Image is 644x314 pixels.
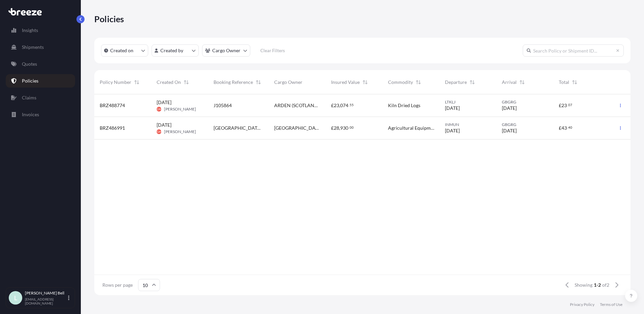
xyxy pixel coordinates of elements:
[94,13,124,24] p: Policies
[340,126,348,130] span: 930
[14,294,17,301] span: L
[361,78,369,86] button: Sort
[570,302,594,307] a: Privacy Policy
[102,282,133,288] span: Rows per page
[331,79,360,86] span: Insured Value
[260,47,285,54] p: Clear Filters
[214,79,253,86] span: Booking Reference
[6,108,75,121] a: Invoices
[600,302,622,307] a: Terms of Use
[22,27,38,34] p: Insights
[6,40,75,54] a: Shipments
[22,111,39,118] p: Invoices
[6,24,75,37] a: Insights
[157,79,181,86] span: Created On
[502,105,517,112] span: [DATE]
[334,126,339,130] span: 28
[350,104,354,106] span: 55
[561,103,567,108] span: 23
[445,127,460,134] span: [DATE]
[339,103,340,108] span: ,
[274,102,320,109] span: ARDEN (SCOTLAND) LTD
[594,282,601,288] span: 1-2
[445,79,467,86] span: Departure
[182,78,190,86] button: Sort
[160,47,183,54] p: Created by
[339,126,340,130] span: ,
[6,57,75,71] a: Quotes
[334,103,339,108] span: 23
[388,125,434,131] span: Agricultural Equipment
[254,78,262,86] button: Sort
[164,129,196,134] span: [PERSON_NAME]
[575,282,592,288] span: Showing
[22,77,38,84] p: Policies
[152,44,199,57] button: createdBy Filter options
[331,126,334,130] span: £
[567,126,568,129] span: .
[254,45,291,56] button: Clear Filters
[602,282,609,288] span: of 2
[561,126,567,130] span: 43
[25,290,67,296] p: [PERSON_NAME] Bell
[559,126,561,130] span: £
[274,125,320,131] span: [GEOGRAPHIC_DATA]
[100,79,131,86] span: Policy Number
[164,106,196,112] span: [PERSON_NAME]
[340,103,348,108] span: 074
[331,103,334,108] span: £
[523,44,624,57] input: Search Policy or Shipment ID...
[22,61,37,67] p: Quotes
[468,78,476,86] button: Sort
[349,104,349,106] span: .
[567,104,568,106] span: .
[25,297,67,305] p: [EMAIL_ADDRESS][DOMAIN_NAME]
[445,105,460,112] span: [DATE]
[571,78,579,86] button: Sort
[518,78,526,86] button: Sort
[502,122,548,127] span: GBGRG
[212,47,240,54] p: Cargo Owner
[157,122,171,128] span: [DATE]
[100,125,125,131] span: BRZ486991
[502,127,517,134] span: [DATE]
[6,74,75,88] a: Policies
[157,106,161,113] span: GM
[502,79,517,86] span: Arrival
[110,47,133,54] p: Created on
[568,126,572,129] span: 40
[214,102,232,109] span: J105864
[274,79,302,86] span: Cargo Owner
[157,99,171,106] span: [DATE]
[349,126,349,129] span: .
[101,44,148,57] button: createdOn Filter options
[445,99,491,105] span: LTKLJ
[157,128,161,135] span: GM
[559,79,569,86] span: Total
[22,44,44,51] p: Shipments
[445,122,491,127] span: INMUN
[100,102,125,109] span: BRZ488774
[414,78,422,86] button: Sort
[388,79,413,86] span: Commodity
[388,102,420,109] span: Kiln Dried Logs
[214,125,263,131] span: [GEOGRAPHIC_DATA] [DATE]
[568,104,572,106] span: 07
[559,103,561,108] span: £
[133,78,141,86] button: Sort
[502,99,548,105] span: GBGRG
[6,91,75,104] a: Claims
[350,126,354,129] span: 00
[202,44,250,57] button: cargoOwner Filter options
[22,94,36,101] p: Claims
